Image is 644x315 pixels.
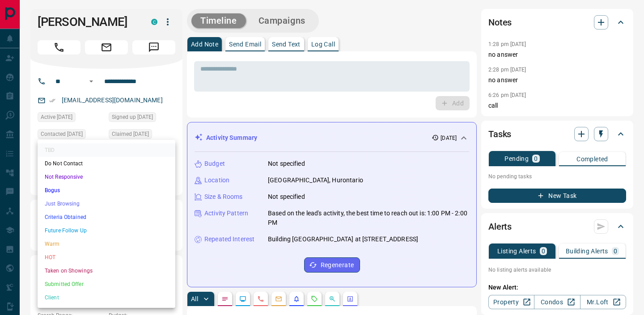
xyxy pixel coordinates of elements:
li: Criteria Obtained [38,210,175,224]
li: HOT [38,251,175,264]
li: Future Follow Up [38,224,175,237]
li: Client [38,291,175,304]
li: Bogus [38,184,175,197]
li: Do Not Contact [38,157,175,170]
li: Not Responsive [38,170,175,184]
li: Taken on Showings [38,264,175,277]
li: Submitted Offer [38,277,175,291]
li: Just Browsing [38,197,175,210]
li: Warm [38,237,175,251]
